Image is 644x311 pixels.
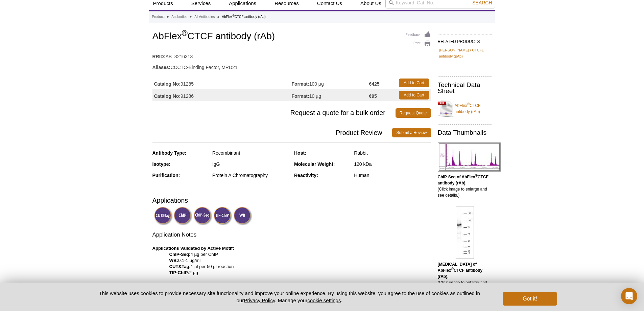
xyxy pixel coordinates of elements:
div: Protein A Chromatography [212,172,289,178]
p: (Click image to enlarge and see details.) [438,261,492,292]
li: » [167,15,169,19]
img: AbFlex<sup>®</sup> CTCF antibody (rAb) tested by ChIP-Seq. [438,142,501,172]
a: AbFlex®CTCF antibody (rAb) [438,98,492,119]
strong: Aliases: [152,64,171,70]
span: Request a quote for a bulk order [152,108,396,118]
p: 4 µg per ChIP 0.1-1 µg/ml 1 µl per 50 µl reaction 2 µg Many chromatin-bound proteins are not solu... [152,245,431,300]
li: AbFlex CTCF antibody (rAb) [222,15,266,19]
a: Products [152,14,165,20]
sup: ® [451,267,454,271]
div: Recombinant [212,150,289,156]
td: CCCTC-Binding Factor, MRD21 [152,60,431,71]
strong: Catalog No: [154,93,181,99]
a: Submit a Review [392,128,431,137]
strong: Catalog No: [154,81,181,87]
b: Applications Validated by Active Motif: [152,246,234,251]
td: AB_3216313 [152,49,431,60]
td: 91286 [152,89,292,101]
strong: RRID: [152,53,166,60]
div: Human [354,172,431,178]
img: TIP-ChIP Validated [214,207,232,225]
h3: Applications [152,195,431,205]
div: Open Intercom Messenger [621,288,637,304]
h1: AbFlex CTCF antibody (rAb) [152,31,431,43]
img: Western Blot Validated [234,207,252,225]
strong: ChIP-Seq: [169,252,191,257]
a: Privacy Policy [244,297,275,303]
h2: Technical Data Sheet [438,82,492,94]
p: (Click image to enlarge and see details.) [438,174,492,198]
td: 100 µg [292,77,369,89]
b: [MEDICAL_DATA] of AbFlex CTCF antibody (rAb). [438,262,483,279]
h2: RELATED PRODUCTS [438,34,492,46]
a: [PERSON_NAME] / CTCFL antibody (pAb) [439,47,491,59]
img: CUT&Tag Validated [154,207,173,225]
h2: Data Thumbnails [438,130,492,136]
div: IgG [212,161,289,167]
strong: Isotype: [152,161,171,167]
strong: Format: [292,81,309,87]
button: cookie settings [307,297,341,303]
strong: €425 [369,81,379,87]
strong: CUT&Tag: [169,264,191,269]
strong: Host: [294,150,306,156]
strong: Reactivity: [294,173,318,178]
sup: ® [475,174,477,177]
span: Product Review [152,128,392,137]
sup: ® [182,29,188,38]
strong: Molecular Weight: [294,161,335,167]
img: AbFlex<sup>®</sup> CTCF antibody (rAb) tested by Western blot. [456,206,474,259]
strong: Format: [292,93,309,99]
button: Got it! [503,292,557,306]
a: Add to Cart [399,91,429,99]
sup: ® [232,14,234,17]
sup: ® [467,102,470,106]
div: 120 kDa [354,161,431,167]
strong: Purification: [152,173,180,178]
td: 91285 [152,77,292,89]
img: ChIP Validated [174,207,192,225]
img: ChIP-Seq Validated [194,207,212,225]
b: ChIP-Seq of AbFlex CTCF antibody (rAb). [438,175,488,185]
a: Add to Cart [399,79,429,87]
p: This website uses cookies to provide necessary site functionality and improve your online experie... [87,290,492,304]
a: All Antibodies [194,14,215,20]
td: 10 µg [292,89,369,101]
a: Antibodies [171,14,187,20]
a: Feedback [406,31,431,39]
strong: TIP-ChIP: [169,270,189,275]
strong: €95 [369,93,377,99]
strong: Antibody Type: [152,150,187,156]
div: Rabbit [354,150,431,156]
li: » [190,15,192,19]
li: » [217,15,219,19]
strong: WB: [169,258,178,263]
a: Request Quote [396,108,431,118]
h3: Application Notes [152,231,431,240]
a: Print [406,40,431,48]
